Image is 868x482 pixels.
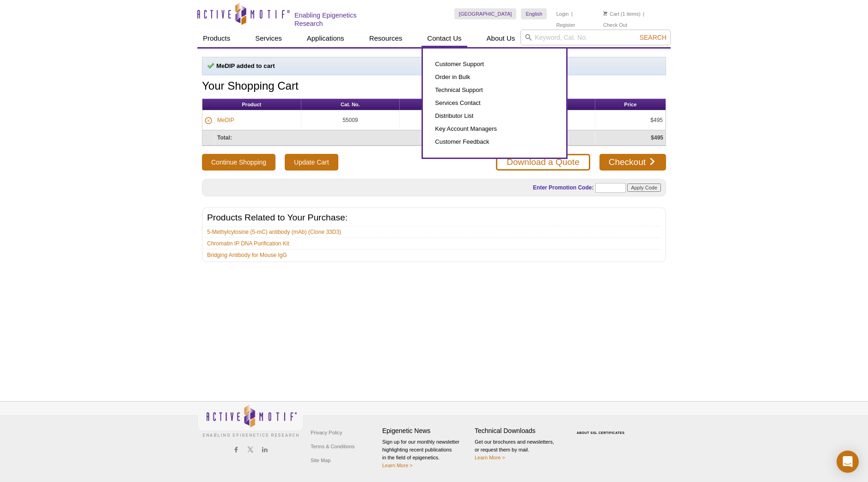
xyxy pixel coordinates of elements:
a: Key Account Managers [432,122,557,135]
a: About Us [481,30,521,47]
a: Contact Us [422,30,467,47]
a: Terms & Conditions [308,439,357,453]
a: Customer Feedback [432,135,557,148]
a: Privacy Policy [308,426,344,439]
img: Active Motif, [197,402,304,439]
p: Sign up for our monthly newsletter highlighting recent publications in the field of epigenetics. [382,438,470,470]
a: Applications [301,30,350,47]
a: Learn More > [475,455,505,460]
table: Click to Verify - This site chose Symantec SSL for secure e-commerce and confidential communicati... [567,418,636,438]
a: Products [197,30,236,47]
td: 55009 [301,110,400,130]
a: Learn More > [382,463,413,468]
h2: Products Related to Your Purchase: [207,214,661,222]
a: 5-Methylcytosine (5-mC) antibody (mAb) (Clone 33D3) [207,228,341,236]
a: Site Map [308,453,333,467]
img: Your Cart [603,11,607,16]
a: MeDIP [217,116,234,124]
span: Product [242,102,262,107]
a: Distributor List [432,110,557,122]
a: Register [556,22,575,28]
td: 10 rxns [400,110,491,130]
h1: Your Shopping Cart [202,80,666,93]
li: | [643,8,644,19]
li: (1 items) [603,8,641,19]
a: Check Out [603,22,627,28]
a: Services [250,30,287,47]
span: Search [640,34,666,41]
a: Bridging Antibody for Mouse IgG [207,251,287,259]
div: Open Intercom Messenger [837,451,859,473]
label: Enter Promotion Code: [532,184,593,191]
h2: Enabling Epigenetics Research [294,11,386,28]
a: Services Contact [432,97,557,110]
span: Price [624,102,636,107]
a: [GEOGRAPHIC_DATA] [454,8,517,19]
strong: $495 [651,134,663,141]
input: Apply Code [627,183,661,192]
p: Get our brochures and newsletters, or request them by mail. [475,438,562,462]
a: Technical Support [432,84,557,97]
a: Login [556,11,568,17]
h4: Technical Downloads [475,427,562,435]
li: | [571,8,573,19]
input: Update Cart [285,154,338,171]
a: Download a Quote [496,154,590,171]
button: Continue Shopping [202,154,275,171]
h4: Epigenetic News [382,427,470,435]
a: Order in Bulk [432,71,557,84]
a: Checkout [599,154,666,171]
a: ABOUT SSL CERTIFICATES [577,431,625,434]
a: Cart [603,11,619,17]
p: MeDIP added to cart [207,62,661,70]
button: Search [637,33,669,42]
td: $495 [595,110,666,130]
a: English [521,8,547,19]
input: Keyword, Cat. No. [520,30,671,45]
a: Resources [364,30,408,47]
a: Customer Support [432,58,557,71]
strong: Total: [217,134,232,141]
a: Chromatin IP DNA Purification Kit [207,239,289,248]
span: Cat. No. [341,102,360,107]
